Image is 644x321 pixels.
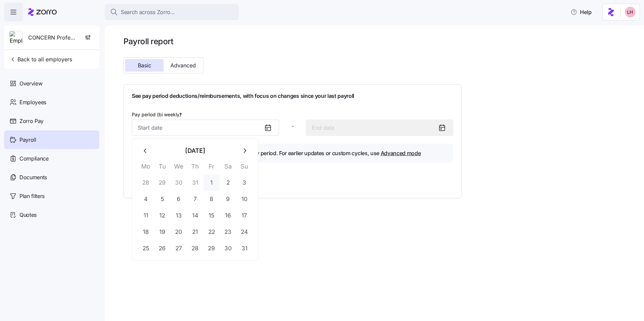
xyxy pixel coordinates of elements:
[147,149,421,157] h4: Results will include changes since the last pay period. For earlier updates or custom cycles, use
[187,207,203,223] button: 14 August 2025
[236,224,253,240] button: 24 August 2025
[203,162,220,175] th: Fr
[4,187,99,205] a: Plan filters
[220,207,236,223] button: 16 August 2025
[154,143,236,159] button: [DATE]
[138,175,154,191] button: 28 July 2025
[154,224,170,240] button: 19 August 2025
[19,192,45,200] span: Plan filters
[236,191,253,207] button: 10 August 2025
[138,162,154,175] th: Mo
[170,162,187,175] th: We
[204,175,220,191] button: 1 August 2025
[220,175,236,191] button: 2 August 2025
[220,162,236,175] th: Sa
[132,120,279,136] input: Start date
[171,240,187,256] button: 27 August 2025
[19,117,44,125] span: Zorro Pay
[187,240,203,256] button: 28 August 2025
[187,175,203,191] button: 31 July 2025
[306,120,453,136] input: End date
[565,5,597,19] button: Help
[138,191,154,207] button: 4 August 2025
[171,224,187,240] button: 20 August 2025
[291,122,294,130] span: -
[381,150,421,156] a: Advanced mode
[170,63,196,68] span: Advanced
[154,240,170,256] button: 26 August 2025
[19,98,46,107] span: Employees
[4,205,99,224] a: Quotes
[4,112,99,130] a: Zorro Pay
[138,63,151,68] span: Basic
[4,168,99,187] a: Documents
[625,7,636,17] img: 8ac9784bd0c5ae1e7e1202a2aac67deb
[154,207,170,223] button: 12 August 2025
[187,162,203,175] th: Th
[220,240,236,256] button: 30 August 2025
[171,191,187,207] button: 6 August 2025
[571,8,592,16] span: Help
[4,130,99,149] a: Payroll
[236,162,253,175] th: Su
[154,162,170,175] th: Tu
[9,55,72,63] span: Back to all employers
[19,173,47,182] span: Documents
[123,36,462,47] h1: Payroll report
[171,175,187,191] button: 30 July 2025
[171,207,187,223] button: 13 August 2025
[220,224,236,240] button: 23 August 2025
[19,79,42,88] span: Overview
[19,154,49,163] span: Compliance
[28,34,76,42] span: CONCERN Professional Services
[187,224,203,240] button: 21 August 2025
[138,207,154,223] button: 11 August 2025
[132,111,183,118] label: Pay period (bi weekly)
[187,191,203,207] button: 7 August 2025
[204,207,220,223] button: 15 August 2025
[236,240,253,256] button: 31 August 2025
[204,224,220,240] button: 22 August 2025
[154,175,170,191] button: 29 July 2025
[138,224,154,240] button: 18 August 2025
[138,240,154,256] button: 25 August 2025
[236,175,253,191] button: 3 August 2025
[19,136,36,144] span: Payroll
[105,4,239,20] button: Search across Zorro...
[10,31,22,45] img: Employer logo
[4,93,99,112] a: Employees
[4,74,99,93] a: Overview
[204,191,220,207] button: 8 August 2025
[19,211,37,219] span: Quotes
[154,191,170,207] button: 5 August 2025
[236,207,253,223] button: 17 August 2025
[7,53,75,66] button: Back to all employers
[4,149,99,168] a: Compliance
[220,191,236,207] button: 9 August 2025
[204,240,220,256] button: 29 August 2025
[132,92,453,100] h1: See pay period deductions/reimbursements, with focus on changes since your last payroll
[121,8,175,16] span: Search across Zorro...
